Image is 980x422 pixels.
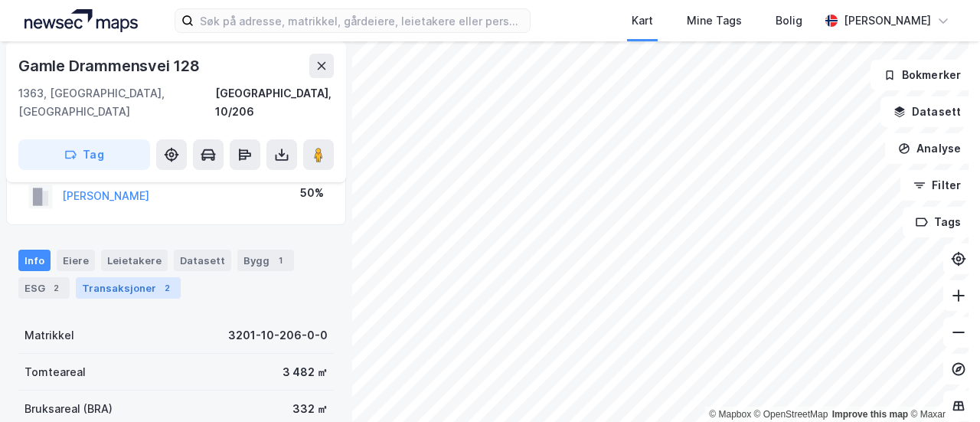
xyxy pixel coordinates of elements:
[237,250,294,271] div: Bygg
[57,250,95,271] div: Eiere
[687,11,742,30] div: Mine Tags
[903,348,980,422] div: Kontrollprogram for chat
[832,409,908,420] a: Improve this map
[18,54,203,78] div: Gamle Drammensvei 128
[900,170,974,201] button: Filter
[903,348,980,422] iframe: Chat Widget
[228,326,328,345] div: 3201-10-206-0-0
[24,400,113,418] div: Bruksareal (BRA)
[101,250,168,271] div: Leietakere
[18,250,51,271] div: Info
[18,277,70,299] div: ESG
[754,409,828,420] a: OpenStreetMap
[18,84,215,121] div: 1363, [GEOGRAPHIC_DATA], [GEOGRAPHIC_DATA]
[844,11,931,30] div: [PERSON_NAME]
[24,363,86,381] div: Tomteareal
[709,409,751,420] a: Mapbox
[885,133,974,164] button: Analyse
[283,363,328,381] div: 3 482 ㎡
[24,9,138,32] img: logo.a4113a55bc3d86da70a041830d287a7e.svg
[292,400,328,418] div: 332 ㎡
[776,11,802,30] div: Bolig
[194,9,530,32] input: Søk på adresse, matrikkel, gårdeiere, leietakere eller personer
[174,250,231,271] div: Datasett
[903,207,974,237] button: Tags
[18,139,150,170] button: Tag
[273,253,288,268] div: 1
[159,280,175,296] div: 2
[632,11,653,30] div: Kart
[300,184,324,202] div: 50%
[76,277,181,299] div: Transaksjoner
[871,60,974,90] button: Bokmerker
[24,326,74,345] div: Matrikkel
[880,97,974,127] button: Datasett
[48,280,64,296] div: 2
[215,84,334,121] div: [GEOGRAPHIC_DATA], 10/206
